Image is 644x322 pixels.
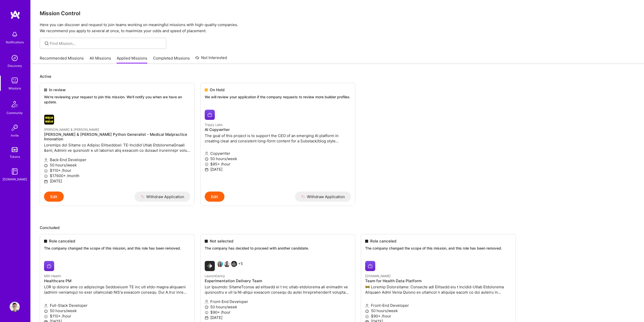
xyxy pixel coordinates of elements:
[205,162,209,166] i: icon MoneyGray
[205,127,351,132] h4: AI Copywriter
[12,147,18,152] img: tokens
[10,123,20,133] img: Invite
[40,110,194,192] a: Morgan & Morgan company logo[PERSON_NAME] & [PERSON_NAME][PERSON_NAME] & [PERSON_NAME] Python Gen...
[195,55,227,64] a: Not Interested
[205,152,209,156] i: icon Applicant
[6,40,24,45] div: Notifications
[9,86,21,91] div: Missions
[10,10,20,19] img: logo
[44,173,190,178] p: $17600+ /month
[10,302,20,312] img: User Avatar
[210,87,224,92] span: On Hold
[135,192,191,202] button: Withdraw Application
[44,115,54,125] img: Morgan & Morgan company logo
[49,87,66,92] span: In review
[10,166,20,177] img: guide book
[205,94,351,100] p: We will review your application if the company requests to review more builder profiles.
[40,55,84,64] a: Recommended Missions
[44,169,48,173] i: icon MoneyGray
[205,168,209,172] i: icon Calendar
[44,174,48,178] i: icon MoneyGray
[205,157,209,161] i: icon Clock
[117,55,147,64] a: Applied Missions
[50,41,162,46] input: Find Mission...
[44,168,190,173] p: $110+ /hour
[205,167,351,172] p: [DATE]
[10,53,20,63] img: discovery
[40,74,635,79] p: Active
[9,98,21,110] img: Community
[44,192,64,202] button: Edit
[40,10,635,16] h3: Mission Control
[7,110,23,116] div: Community
[44,94,190,104] p: We're reviewing your request to join this mission. We'll notify you when we have an update.
[44,178,190,184] p: [DATE]
[295,192,351,202] button: Withdraw Application
[11,133,19,138] div: Invite
[44,128,99,131] small: [PERSON_NAME] & [PERSON_NAME]
[10,154,20,159] div: Tokens
[44,41,50,46] i: icon SearchGrey
[44,157,190,162] p: Back-End Developer
[205,133,351,144] p: The goal of this project is to support the CEO of an emerging AI platform in creating clear and c...
[201,106,355,192] a: Trippy Labs company logoTrippy LabsAI CopywriterThe goal of this project is to support the CEO of...
[8,63,22,68] div: Discovery
[40,225,635,230] p: Concluded
[44,164,48,167] i: icon Clock
[44,158,48,162] i: icon Applicant
[10,75,20,86] img: teamwork
[90,55,111,64] a: All Missions
[44,142,190,153] p: Loremips dol Sitame co Adipisc Elitseddoei: TE-Incidid Utlab EtdoloremaGnaali &eni; Admini ve qui...
[205,192,224,202] button: Edit
[205,123,223,127] small: Trippy Labs
[3,177,27,182] div: [DOMAIN_NAME]
[205,156,351,161] p: 50 hours/week
[10,29,20,40] img: bell
[44,132,190,141] h4: [PERSON_NAME] & [PERSON_NAME] Python Generalist - Medical Malpractice Innovation
[44,162,190,168] p: 50 hours/week
[44,180,48,183] i: icon Calendar
[40,22,635,34] p: Here you can discover and request to join teams working on meaningful missions with high-quality ...
[8,302,21,312] a: User Avatar
[205,110,215,120] img: Trippy Labs company logo
[205,151,351,156] p: Copywriter
[153,55,190,64] a: Completed Missions
[205,161,351,167] p: $85+ /hour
